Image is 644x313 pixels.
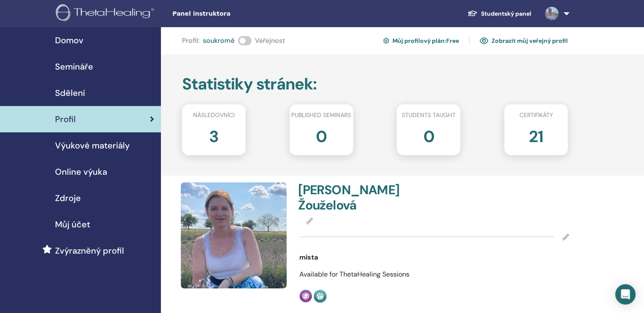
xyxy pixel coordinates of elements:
img: default.jpg [181,182,287,288]
img: default.jpg [545,7,558,20]
span: Profil [55,113,76,126]
span: Sdělení [55,87,85,99]
span: Profil : [182,36,199,46]
span: Veřejnost [255,36,285,46]
span: Domov [55,34,83,47]
a: Zobrazit můj veřejný profil [480,34,568,48]
span: Následovníci [193,111,235,120]
span: Students taught [402,111,456,120]
span: Můj účet [55,218,90,231]
span: Zdroje [55,192,81,204]
span: Online výuka [55,165,107,178]
h2: 0 [423,123,434,147]
h2: 0 [316,123,327,147]
a: Studentský panel [461,6,538,22]
span: soukromé [203,36,235,46]
div: Open Intercom Messenger [615,284,636,305]
span: místa [299,252,318,263]
span: Zvýrazněný profil [55,244,124,257]
img: cog.svg [383,36,389,45]
h2: 3 [209,123,218,147]
img: eye.svg [480,37,488,45]
span: Semináře [55,60,93,73]
h4: [PERSON_NAME] Žouželová [298,182,429,213]
a: Můj profilový plán:Free [383,34,459,48]
span: Výukové materiály [55,139,130,152]
img: graduation-cap-white.svg [467,10,478,17]
span: Panel instruktora [172,9,299,18]
span: Available for ThetaHealing Sessions [299,270,409,279]
img: logo.png [56,4,157,23]
span: Published seminars [291,111,351,120]
h2: Statistiky stránek : [182,75,568,94]
span: Certifikáty [519,111,553,120]
h2: 21 [529,123,543,147]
